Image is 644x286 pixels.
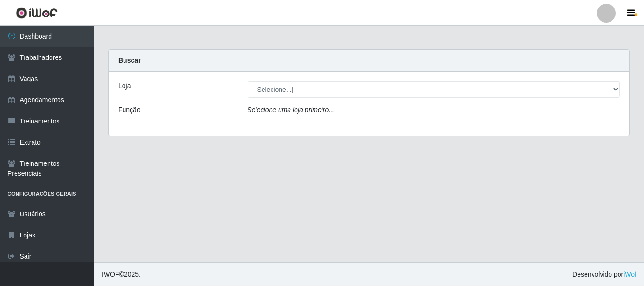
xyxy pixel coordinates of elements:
label: Loja [118,81,131,91]
a: iWof [623,270,636,278]
img: CoreUI Logo [16,7,58,19]
i: Selecione uma loja primeiro... [248,106,334,114]
span: Desenvolvido por [572,270,636,279]
span: IWOF [102,270,119,278]
span: © 2025 . [102,270,140,279]
strong: Buscar [118,57,140,64]
label: Função [118,105,140,115]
